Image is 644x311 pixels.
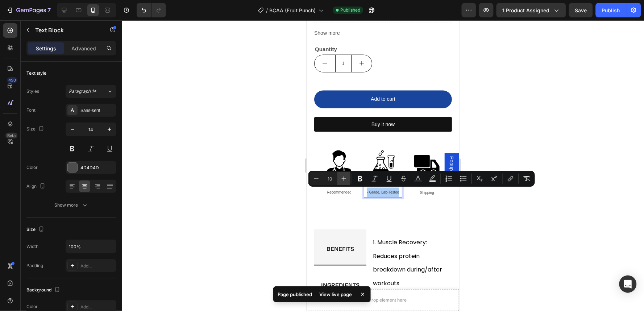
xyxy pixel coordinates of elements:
[503,7,550,14] span: 1 product assigned
[3,3,54,17] button: 7
[26,199,116,212] button: Show more
[308,171,535,187] div: Editor contextual toolbar
[55,202,88,209] div: Show more
[26,225,46,235] div: Size
[26,107,36,113] div: Font
[26,243,38,250] div: Width
[340,7,360,13] span: Published
[269,7,316,14] span: BCAA (Fruit Punch)
[66,240,116,253] input: Auto
[26,182,47,191] div: Align
[26,70,46,76] div: Text style
[307,20,459,311] iframe: Design area
[26,164,38,171] div: Color
[278,291,312,298] p: Page published
[602,7,620,14] div: Publish
[26,88,39,95] div: Styles
[47,6,51,14] p: 7
[71,45,96,52] p: Advanced
[7,77,17,83] div: 450
[80,304,115,310] div: Add...
[496,3,566,17] button: 1 product assigned
[5,133,17,138] div: Beta
[80,107,115,114] div: Sans-serif
[266,7,268,14] span: /
[596,3,626,17] button: Publish
[26,285,62,295] div: Background
[619,275,637,293] div: Open Intercom Messenger
[137,3,166,17] div: Undo/Redo
[315,289,356,299] div: View live page
[35,26,97,34] p: Text Block
[66,85,116,98] button: Paragraph 1*
[575,7,587,13] span: Save
[80,263,115,269] div: Add...
[26,124,46,134] div: Size
[36,45,56,52] p: Settings
[26,262,43,269] div: Padding
[26,303,38,310] div: Color
[569,3,593,17] button: Save
[69,88,96,95] span: Paragraph 1*
[80,165,115,171] div: 4D4D4D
